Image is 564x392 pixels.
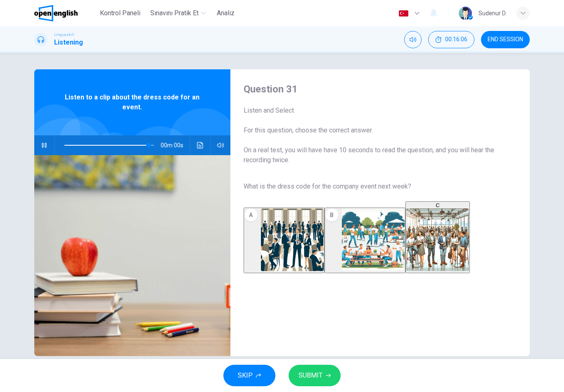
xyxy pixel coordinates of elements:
span: Analiz [217,8,235,18]
button: Sınavını Pratik Et [147,6,209,21]
button: Kontrol Paneli [97,6,144,21]
span: Listen and Select [244,106,503,116]
span: END SESSION [488,36,523,43]
div: C [406,202,469,208]
button: Ses transkripsiyonunu görmek için tıklayın [194,135,207,155]
div: A [244,208,258,222]
button: SKIP [223,365,275,386]
h1: Listening [54,38,83,47]
span: SKIP [238,370,253,381]
span: Linguaskill [54,32,74,38]
span: Kontrol Paneli [100,8,140,18]
button: 00:16:06 [428,31,474,48]
img: B [342,208,405,271]
a: OpenEnglish logo [34,5,97,21]
div: Hide [428,31,474,48]
div: Sudenur D. [479,8,507,18]
button: A [244,208,325,273]
button: Analiz [213,6,239,21]
img: C [406,208,469,271]
span: SUBMIT [299,370,322,381]
span: Sınavını Pratik Et [150,8,199,18]
span: For this question, choose the correct answer. [244,125,503,135]
div: Mute [404,31,422,48]
h4: Question 31 [244,83,503,96]
span: 00:16:06 [445,36,467,43]
span: Listen to a clip about the dress code for an event. [61,92,204,112]
img: tr [398,10,409,17]
img: A [261,208,324,271]
div: B [325,208,339,222]
button: END SESSION [481,31,530,48]
span: On a real test, you will have have 10 seconds to read the question, and you will hear the recordi... [244,145,503,165]
button: B [325,208,405,273]
img: Listen to a clip about the dress code for an event. [34,155,230,356]
button: SUBMIT [289,365,341,386]
img: OpenEnglish logo [34,5,78,21]
img: Profile picture [459,7,472,20]
button: C [405,201,470,273]
span: 00m 00s [161,135,190,155]
span: What is the dress code for the company event next week? [244,182,503,191]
